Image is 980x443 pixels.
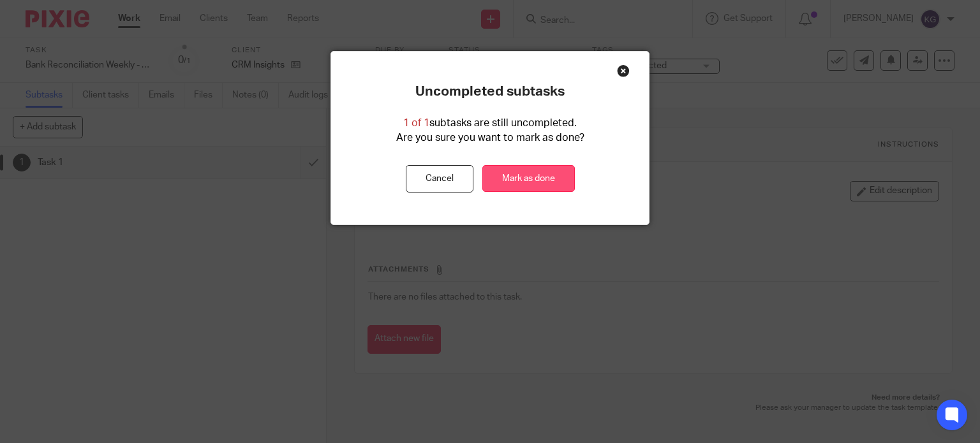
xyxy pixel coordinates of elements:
[406,165,473,192] button: Cancel
[415,84,565,100] p: Uncompleted subtasks
[403,116,577,131] p: subtasks are still uncompleted.
[482,165,575,192] a: Mark as done
[403,118,429,128] span: 1 of 1
[617,64,630,77] div: Close this dialog window
[396,131,584,145] p: Are you sure you want to mark as done?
